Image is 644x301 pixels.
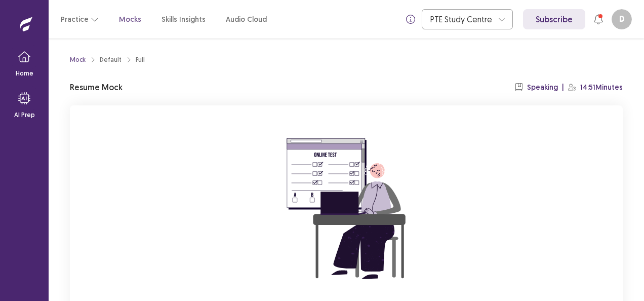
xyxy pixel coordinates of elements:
[70,81,123,93] p: Resume Mock
[430,10,493,29] div: PTE Study Centre
[14,110,35,120] p: AI Prep
[162,14,206,25] a: Skills Insights
[562,82,564,93] p: |
[136,55,145,64] div: Full
[16,69,33,78] p: Home
[100,55,122,64] div: Default
[401,10,420,28] button: info
[255,118,437,300] img: attend-mock
[523,9,585,29] a: Subscribe
[61,10,99,28] button: Practice
[70,55,145,64] nav: breadcrumb
[580,82,623,93] p: 14:51 Minutes
[226,14,267,25] a: Audio Cloud
[70,55,86,64] a: Mock
[527,82,558,93] p: Speaking
[119,14,141,25] a: Mocks
[612,9,632,29] button: D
